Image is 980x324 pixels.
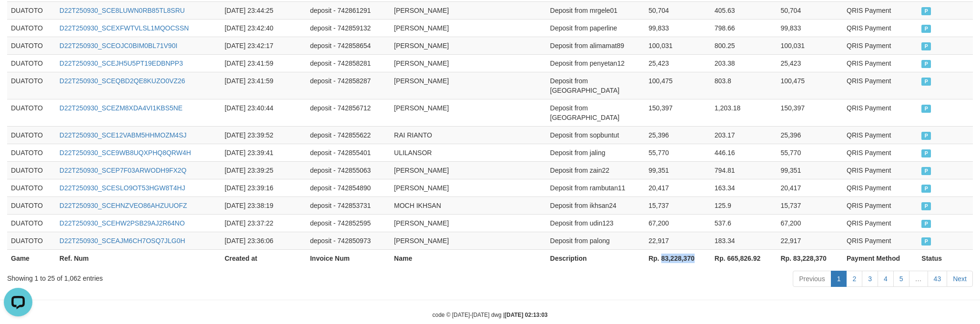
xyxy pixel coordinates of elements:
[645,54,711,72] td: 25,423
[777,161,843,179] td: 99,351
[306,232,390,249] td: deposit - 742850973
[843,1,918,19] td: QRIS Payment
[843,144,918,161] td: QRIS Payment
[843,72,918,99] td: QRIS Payment
[546,161,645,179] td: Deposit from zain22
[711,161,777,179] td: 794.81
[928,271,948,287] a: 43
[390,37,546,54] td: [PERSON_NAME]
[878,271,894,287] a: 4
[7,179,56,196] td: DUATOTO
[60,42,177,49] a: D22T250930_SCEOJC0BIM0BL71V90I
[921,78,931,86] span: PAID
[546,37,645,54] td: Deposit from alimamat89
[546,144,645,161] td: Deposit from jaling
[843,161,918,179] td: QRIS Payment
[306,72,390,99] td: deposit - 742858287
[60,202,187,209] a: D22T250930_SCEHNZVEO86AHZUUOFZ
[306,37,390,54] td: deposit - 742858654
[390,19,546,37] td: [PERSON_NAME]
[60,219,185,227] a: D22T250930_SCEHW2PSB29AJ2R64NO
[221,19,306,37] td: [DATE] 23:42:40
[306,1,390,19] td: deposit - 742861291
[221,179,306,196] td: [DATE] 23:39:16
[221,161,306,179] td: [DATE] 23:39:25
[843,196,918,214] td: QRIS Payment
[711,99,777,126] td: 1,203.18
[645,144,711,161] td: 55,770
[221,99,306,126] td: [DATE] 23:40:44
[7,126,56,144] td: DUATOTO
[777,232,843,249] td: 22,917
[645,214,711,232] td: 67,200
[893,271,909,287] a: 5
[947,271,973,287] a: Next
[843,19,918,37] td: QRIS Payment
[921,237,931,245] span: PAID
[711,249,777,267] th: Rp. 665,826.92
[546,179,645,196] td: Deposit from rambutan11
[221,232,306,249] td: [DATE] 23:36:06
[921,7,931,15] span: PAID
[60,59,183,67] a: D22T250930_SCEJH5U5PT19EDBNPP3
[711,179,777,196] td: 163.34
[306,179,390,196] td: deposit - 742854890
[306,196,390,214] td: deposit - 742853731
[306,144,390,161] td: deposit - 742855401
[221,37,306,54] td: [DATE] 23:42:17
[390,232,546,249] td: [PERSON_NAME]
[7,19,56,37] td: DUATOTO
[60,149,191,157] a: D22T250930_SCE9WB8UQXPHQ8QRW4H
[843,249,918,267] th: Payment Method
[645,1,711,19] td: 50,704
[60,77,185,85] a: D22T250930_SCEQBD2QE8KUZO0VZ26
[777,1,843,19] td: 50,704
[7,214,56,232] td: DUATOTO
[645,19,711,37] td: 99,833
[221,249,306,267] th: Created at
[777,19,843,37] td: 99,833
[60,184,185,192] a: D22T250930_SCESLO9OT53HGW8T4HJ
[711,37,777,54] td: 800.25
[921,220,931,228] span: PAID
[645,161,711,179] td: 99,351
[60,104,182,112] a: D22T250930_SCEZM8XDA4VI1KBS5NE
[390,144,546,161] td: ULILANSOR
[777,249,843,267] th: Rp. 83,228,370
[711,72,777,99] td: 803.8
[546,126,645,144] td: Deposit from sopbuntut
[306,249,390,267] th: Invoice Num
[843,99,918,126] td: QRIS Payment
[843,214,918,232] td: QRIS Payment
[60,7,185,14] a: D22T250930_SCE8LUWN0RB85TL8SRU
[390,99,546,126] td: [PERSON_NAME]
[60,237,185,245] a: D22T250930_SCEAJM6CH7OSQ7JLG0H
[921,42,931,50] span: PAID
[909,271,928,287] a: …
[645,72,711,99] td: 100,475
[645,179,711,196] td: 20,417
[546,72,645,99] td: Deposit from [GEOGRAPHIC_DATA]
[921,185,931,193] span: PAID
[433,312,548,318] small: code © [DATE]-[DATE] dwg |
[390,72,546,99] td: [PERSON_NAME]
[921,202,931,210] span: PAID
[306,99,390,126] td: deposit - 742856712
[546,249,645,267] th: Description
[221,214,306,232] td: [DATE] 23:37:22
[777,214,843,232] td: 67,200
[711,54,777,72] td: 203.38
[390,126,546,144] td: RAI RIANTO
[711,1,777,19] td: 405.63
[221,126,306,144] td: [DATE] 23:39:52
[60,167,187,174] a: D22T250930_SCEP7F03ARWODH9FX2Q
[921,132,931,140] span: PAID
[221,72,306,99] td: [DATE] 23:41:59
[711,196,777,214] td: 125.9
[7,99,56,126] td: DUATOTO
[4,4,32,32] button: Open LiveChat chat widget
[843,232,918,249] td: QRIS Payment
[777,37,843,54] td: 100,031
[843,126,918,144] td: QRIS Payment
[221,1,306,19] td: [DATE] 23:44:25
